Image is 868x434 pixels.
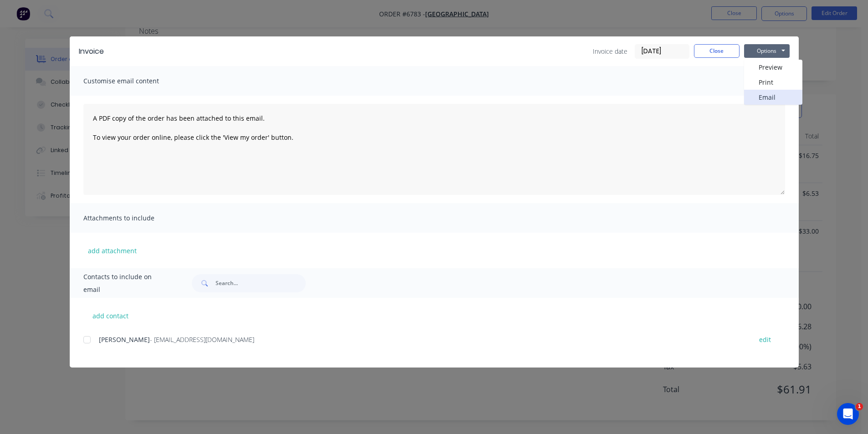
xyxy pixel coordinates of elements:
span: Customise email content [83,75,184,87]
span: Contacts to include on email [83,271,169,296]
input: Search... [216,274,306,292]
span: 1 [856,403,863,410]
button: Options [744,44,790,58]
span: Attachments to include [83,212,184,225]
div: Invoice [79,46,104,57]
button: Print [744,75,802,90]
button: Email [744,90,802,105]
span: [PERSON_NAME] [99,335,150,344]
button: add contact [83,309,138,322]
span: - [EMAIL_ADDRESS][DOMAIN_NAME] [150,335,254,344]
button: add attachment [83,244,141,257]
button: Preview [744,60,802,75]
span: Invoice date [593,46,627,56]
button: edit [754,333,776,346]
textarea: A PDF copy of the order has been attached to this email. To view your order online, please click ... [83,104,785,195]
iframe: Intercom live chat [837,403,859,425]
button: Close [694,44,740,58]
